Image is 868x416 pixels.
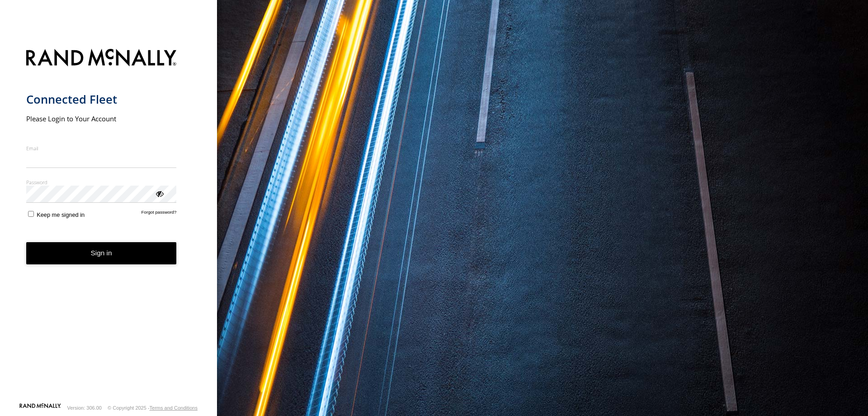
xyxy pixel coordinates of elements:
[150,405,198,411] a: Terms and Conditions
[26,92,177,107] h1: Connected Fleet
[26,47,177,70] img: Rand McNally
[28,211,34,217] input: Keep me signed in
[26,242,177,264] button: Sign in
[26,145,177,152] label: Email
[37,211,85,218] span: Keep me signed in
[19,403,61,412] a: Visit our Website
[108,405,198,411] div: © Copyright 2025 -
[67,405,102,411] div: Version: 306.00
[155,189,164,198] div: ViewPassword
[26,43,191,402] form: main
[26,179,177,186] label: Password
[142,210,177,218] a: Forgot password?
[26,114,177,123] h2: Please Login to Your Account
